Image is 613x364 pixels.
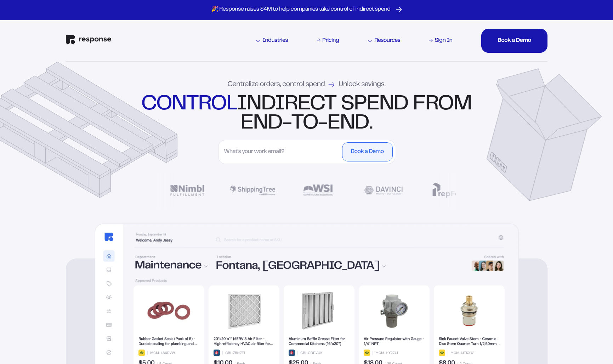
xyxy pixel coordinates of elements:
button: Book a DemoBook a DemoBook a DemoBook a DemoBook a Demo [481,29,547,53]
a: Sign In [428,36,454,45]
input: What's your work email? [221,142,341,161]
div: Maintenance [135,261,208,272]
a: Pricing [316,36,340,45]
span: Unlock savings. [339,81,385,88]
div: indirect spend from end-to-end. [140,95,473,133]
div: Book a Demo [498,38,531,44]
div: Sign In [435,38,452,44]
div: Fontana, [GEOGRAPHIC_DATA] [216,261,462,272]
div: Resources [368,38,400,44]
div: Centralize orders, control spend [228,81,386,88]
div: Pricing [322,38,339,44]
div: Industries [256,38,288,44]
div: Book a Demo [351,149,384,155]
img: Response Logo [66,35,111,44]
strong: control [141,95,237,114]
p: 🎉 Response raises $4M to help companies take control of indirect spend [211,6,391,13]
a: Response Home [66,35,111,46]
button: Book a Demo [342,142,392,161]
